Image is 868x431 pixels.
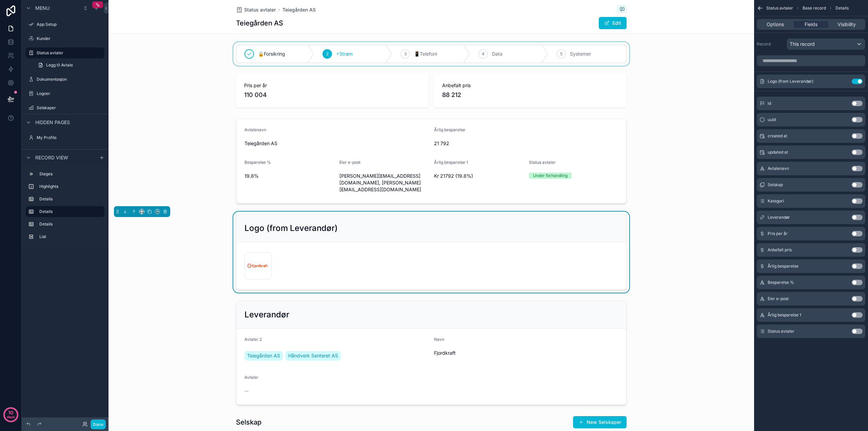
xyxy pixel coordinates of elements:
[757,41,784,47] label: Record
[768,150,788,155] span: updated at
[768,198,784,204] span: Kategori
[768,166,789,171] span: Avtalenavn
[26,47,104,58] a: Status avtaler
[35,119,70,126] span: Hidden pages
[39,171,102,177] label: Stages
[805,21,817,28] span: Fields
[8,409,13,416] p: 10
[37,36,103,41] label: Kunder
[768,79,813,84] span: Logo (from Leverandør)
[7,412,15,422] p: days
[790,41,815,47] span: This record
[236,18,283,28] h1: Teiegården AS
[244,223,338,234] h2: Logo (from Leverandør)
[35,5,50,12] span: Menu
[37,77,103,82] label: Dokumentasjon
[39,196,102,202] label: Details
[767,21,784,28] span: Options
[39,221,102,227] label: Details
[34,60,104,71] a: Legg til Avtale
[768,133,787,139] span: created at
[91,419,106,429] button: Done
[37,91,103,96] label: Logoer
[26,132,104,143] a: My Profile
[37,135,103,140] label: My Profile
[37,22,103,27] label: App Setup
[768,247,792,253] span: Anbefalt pris
[236,6,276,13] a: Status avtaler
[26,102,104,113] a: Selskaper
[768,231,788,236] span: Pris per år
[768,329,794,334] span: Status avtaler
[39,234,102,239] label: List
[768,296,789,301] span: Eier e-post
[768,215,790,220] span: Leverandør
[768,117,776,122] span: uuid
[39,209,99,214] label: Details
[787,38,865,50] button: This record
[599,17,627,29] button: Edit
[26,74,104,85] a: Dokumentasjon
[282,6,316,13] a: Teiegården AS
[26,88,104,99] a: Logoer
[37,50,100,56] label: Status avtaler
[768,280,794,285] span: Besparelse %
[837,21,856,28] span: Visibility
[46,62,73,68] span: Legg til Avtale
[835,5,849,11] span: Details
[37,105,103,111] label: Selskaper
[768,101,771,106] span: id
[768,312,801,318] span: Årlig besparelse 1
[768,182,783,188] span: Selskap
[768,263,798,269] span: Årlig besparelse
[244,6,276,13] span: Status avtaler
[766,5,793,11] span: Status avtaler
[22,165,108,249] div: scrollable content
[39,184,102,189] label: Highlights
[26,33,104,44] a: Kunder
[26,19,104,30] a: App Setup
[35,154,68,161] span: Record view
[803,5,826,11] span: Base record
